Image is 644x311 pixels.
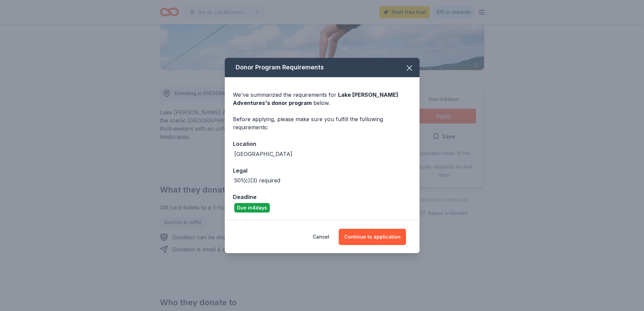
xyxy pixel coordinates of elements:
button: Continue to application [339,229,406,245]
button: Cancel [313,229,329,245]
div: 501(c)(3) required [234,176,280,184]
div: Deadline [233,193,411,201]
div: [GEOGRAPHIC_DATA] [234,150,292,158]
div: Donor Program Requirements [225,58,420,77]
div: Due in 4 days [234,203,270,213]
div: Before applying, please make sure you fulfill the following requirements: [233,115,411,131]
div: We've summarized the requirements for below. [233,91,411,107]
div: Location [233,139,411,148]
div: Legal [233,166,411,175]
